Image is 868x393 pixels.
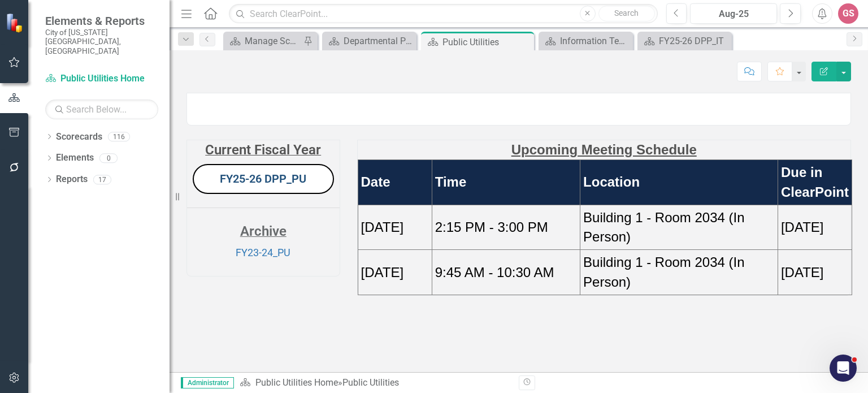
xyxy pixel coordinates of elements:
[226,34,301,48] a: Manage Scorecards
[56,131,102,144] a: Scorecards
[614,8,639,18] span: Search
[435,219,548,235] span: 2:15 PM - 3:00 PM
[229,4,657,24] input: Search ClearPoint...
[240,377,510,390] div: »
[690,3,777,24] button: Aug-25
[583,210,745,244] span: Building 1 - Room 2034 (In Person)
[45,100,158,119] input: Search Below...
[781,165,849,199] strong: Due in ClearPoint
[342,377,399,388] div: Public Utilities
[255,377,338,388] a: Public Utilities Home
[781,219,824,235] span: [DATE]
[45,72,158,85] a: Public Utilities Home
[205,142,321,158] strong: Current Fiscal Year
[236,247,290,258] a: FY23-24_PU
[781,265,824,280] span: [DATE]
[361,219,404,235] span: [DATE]
[361,265,404,280] span: [DATE]
[583,254,745,289] span: Building 1 - Room 2034 (In Person)
[344,34,414,48] div: Departmental Performance Plans - 3 Columns
[435,265,554,280] span: 9:45 AM - 10:30 AM
[45,14,158,28] span: Elements & Reports
[93,175,111,184] div: 17
[181,377,234,388] span: Administrator
[193,164,334,194] button: FY25-26 DPP_PU
[694,7,773,21] div: Aug-25
[245,34,301,48] div: Manage Scorecards
[45,28,158,55] small: City of [US_STATE][GEOGRAPHIC_DATA], [GEOGRAPHIC_DATA]
[838,3,858,24] button: GS
[583,174,640,189] strong: Location
[220,172,306,185] a: FY25-26 DPP_PU
[640,34,729,48] a: FY25-26 DPP_IT
[511,142,697,157] strong: Upcoming Meeting Schedule
[5,12,27,33] img: ClearPoint Strategy
[442,35,531,49] div: Public Utilities
[435,174,467,189] strong: Time
[830,355,857,382] iframe: Intercom live chat
[659,34,729,48] div: FY25-26 DPP_IT
[560,34,630,48] div: Information Technology
[598,6,655,21] button: Search
[541,34,630,48] a: Information Technology
[56,152,94,165] a: Elements
[325,34,414,48] a: Departmental Performance Plans - 3 Columns
[361,174,390,189] strong: Date
[56,173,88,186] a: Reports
[240,223,287,239] strong: Archive
[99,153,118,163] div: 0
[108,132,130,141] div: 116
